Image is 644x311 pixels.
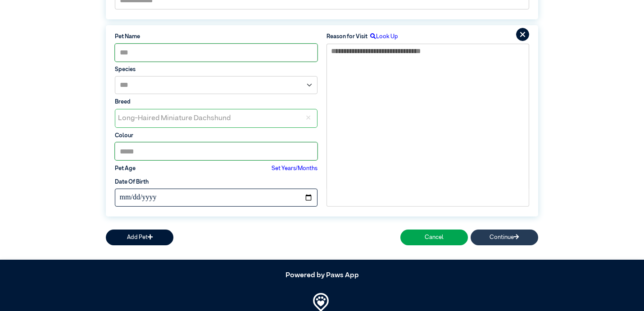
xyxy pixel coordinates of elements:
[299,109,317,127] div: ✕
[106,230,173,245] button: Add Pet
[115,65,317,74] label: Species
[115,131,317,140] label: Colour
[327,32,367,41] label: Reason for Visit
[272,164,317,173] label: Set Years/Months
[471,230,538,245] button: Continue
[115,32,317,41] label: Pet Name
[115,164,136,173] label: Pet Age
[115,109,299,127] div: Long-Haired Miniature Dachshund
[367,32,398,41] label: Look Up
[115,98,317,106] label: Breed
[400,230,468,245] button: Cancel
[106,271,538,280] h5: Powered by Paws App
[115,178,149,186] label: Date Of Birth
